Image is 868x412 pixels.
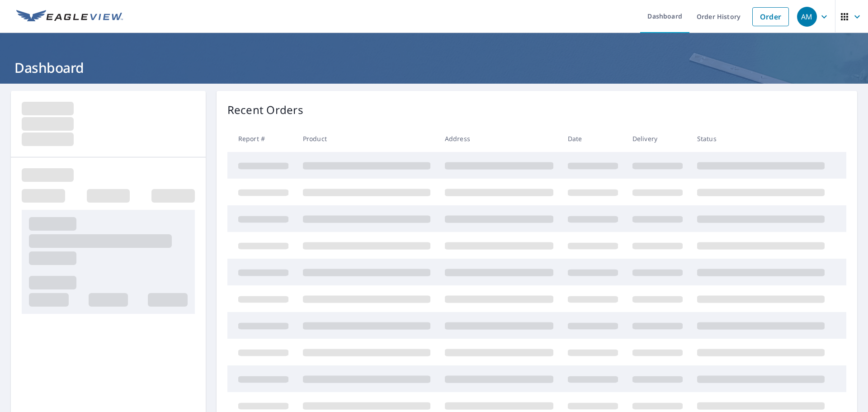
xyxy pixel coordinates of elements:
[561,125,625,152] th: Date
[16,10,123,24] img: EV Logo
[625,125,690,152] th: Delivery
[227,102,303,118] p: Recent Orders
[797,7,817,27] div: AM
[227,125,296,152] th: Report #
[752,7,789,26] a: Order
[690,125,832,152] th: Status
[438,125,561,152] th: Address
[296,125,438,152] th: Product
[11,58,857,77] h1: Dashboard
